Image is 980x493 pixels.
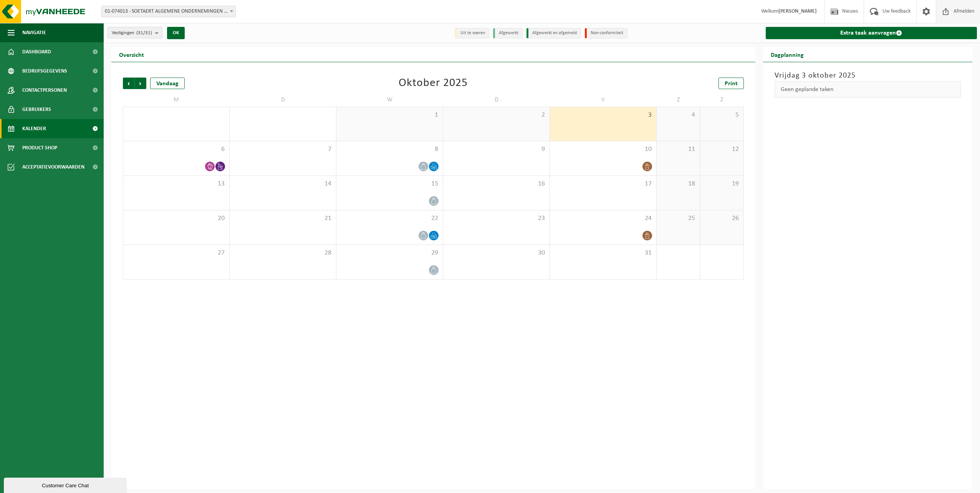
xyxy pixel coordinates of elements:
span: 12 [704,145,739,154]
span: Volgende [135,78,146,89]
h2: Dagplanning [763,47,811,62]
a: Extra taak aanvragen [766,27,977,39]
span: 2 [447,111,546,119]
span: 22 [340,214,439,223]
span: 21 [233,214,332,223]
span: 23 [447,214,546,223]
span: 6 [127,145,225,154]
td: V [550,93,657,107]
span: 25 [661,214,696,223]
span: 16 [447,180,546,188]
span: 11 [661,145,696,154]
span: 15 [340,180,439,188]
td: Z [657,93,700,107]
td: W [336,93,443,107]
td: D [443,93,550,107]
h3: Vrijdag 3 oktober 2025 [775,70,961,81]
span: Print [725,81,738,87]
button: OK [167,27,185,39]
span: 27 [127,249,225,257]
li: Non-conformiteit [585,28,627,38]
div: Geen geplande taken [775,81,961,98]
span: Bedrijfsgegevens [22,61,67,81]
span: 24 [554,214,652,223]
count: (31/31) [136,30,152,35]
span: 13 [127,180,225,188]
span: Vorige [123,78,134,89]
div: Oktober 2025 [399,78,468,89]
li: Uit te voeren [455,28,489,38]
span: 1 [340,111,439,119]
strong: [PERSON_NAME] [778,8,817,14]
span: Product Shop [22,138,57,157]
a: Print [718,78,744,89]
span: 10 [554,145,652,154]
span: 3 [554,111,652,119]
span: Dashboard [22,42,51,61]
span: 7 [233,145,332,154]
td: D [230,93,336,107]
span: 20 [127,214,225,223]
span: Navigatie [22,23,46,42]
span: Acceptatievoorwaarden [22,157,84,177]
span: 29 [340,249,439,257]
span: 28 [233,249,332,257]
span: Kalender [22,119,46,138]
span: 14 [233,180,332,188]
span: Vestigingen [112,27,152,39]
span: 26 [704,214,739,223]
span: 31 [554,249,652,257]
span: Gebruikers [22,100,51,119]
li: Afgewerkt en afgemeld [526,28,581,38]
span: 9 [447,145,546,154]
div: Vandaag [150,78,185,89]
h2: Overzicht [111,47,152,62]
iframe: chat widget [4,476,128,493]
span: 5 [704,111,739,119]
span: Contactpersonen [22,81,67,100]
li: Afgewerkt [493,28,523,38]
span: 30 [447,249,546,257]
span: 18 [661,180,696,188]
td: Z [700,93,743,107]
button: Vestigingen(31/31) [108,27,162,38]
span: 4 [661,111,696,119]
span: 17 [554,180,652,188]
span: 19 [704,180,739,188]
td: M [123,93,230,107]
span: 8 [340,145,439,154]
span: 01-074013 - SOETAERT ALGEMENE ONDERNEMINGEN - OOSTENDE [102,6,235,17]
span: 01-074013 - SOETAERT ALGEMENE ONDERNEMINGEN - OOSTENDE [101,6,236,17]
